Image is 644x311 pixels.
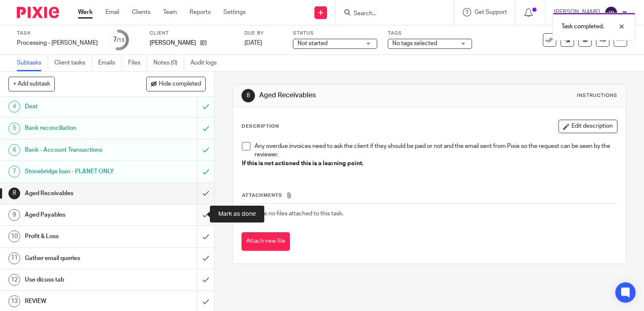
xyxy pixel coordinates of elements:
h1: Bank reconciliation [25,122,134,134]
a: Subtasks [17,55,48,71]
a: Client tasks [54,55,92,71]
div: 4 [8,101,20,113]
div: 10 [8,231,20,242]
a: Settings [223,8,246,16]
p: [PERSON_NAME] [150,39,196,47]
div: 7 [8,166,20,177]
div: 11 [8,252,20,264]
label: Status [293,30,377,37]
h1: Aged Payables [25,209,134,221]
strong: If this is not actioned this is a learning point. [242,161,363,166]
span: Attachments [242,193,282,198]
span: Hide completed [159,81,201,88]
div: 7 [113,35,124,45]
a: Team [163,8,177,16]
a: Work [78,8,93,16]
h1: Stonebridge loan - PLANET ONLY [25,165,134,178]
h1: Profit & Loss [25,230,134,243]
div: 8 [241,89,255,102]
a: Files [128,55,147,71]
label: Client [150,30,234,37]
a: Emails [98,55,122,71]
button: Edit description [558,120,617,133]
span: There are no files attached to this task. [242,211,343,217]
button: + Add subtask [8,77,55,91]
h1: Aged Receivables [259,91,447,100]
a: Email [105,8,119,16]
label: Due by [244,30,282,37]
div: 12 [8,274,20,286]
div: Instructions [577,92,617,99]
span: No tags selected [392,40,437,46]
a: Notes (0) [153,55,184,71]
button: Attach new file [241,232,290,251]
div: 8 [8,188,20,199]
a: Audit logs [191,55,223,71]
a: Reports [190,8,211,16]
span: [DATE] [244,40,262,46]
p: Task completed. [561,22,604,31]
div: 9 [8,209,20,221]
h1: Use dicuss tab [25,273,134,286]
h1: Gather email queries [25,252,134,265]
label: Task [17,30,98,37]
div: 5 [8,123,20,134]
h1: Aged Receivables [25,187,134,200]
img: svg%3E [604,6,618,19]
h1: Dext [25,100,134,113]
div: 13 [8,295,20,307]
img: Pixie [17,7,59,18]
div: Processing - [PERSON_NAME] [17,39,98,47]
span: Not started [298,40,327,46]
h1: REVIEW [25,295,134,308]
div: 6 [8,144,20,156]
h1: Bank - Account Transactions [25,144,134,156]
small: /13 [117,38,124,43]
a: Clients [132,8,150,16]
p: Description [241,123,279,130]
p: Any overdue invoices need to ask the client if they should be paid or not and the email sent from... [255,142,617,159]
button: Hide completed [146,77,206,91]
div: Processing - Jaime [17,39,98,47]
